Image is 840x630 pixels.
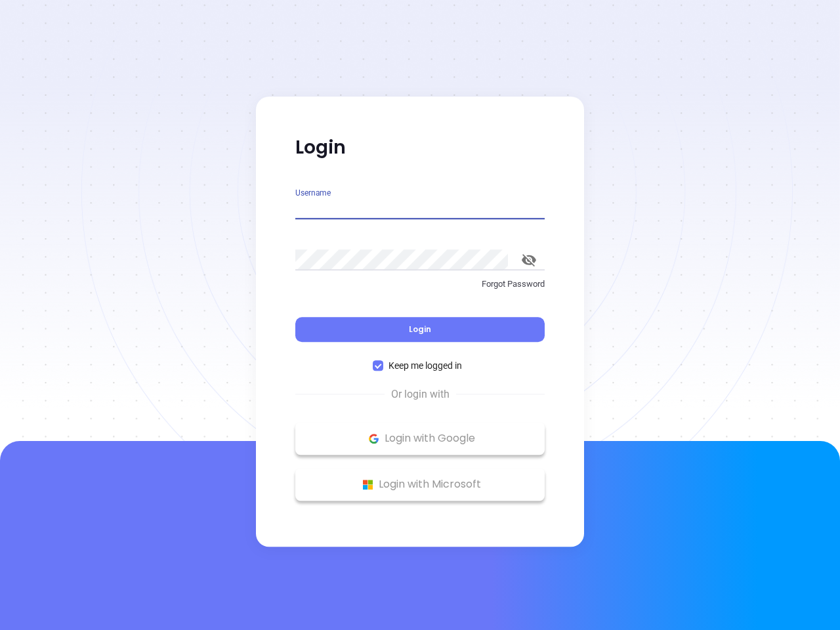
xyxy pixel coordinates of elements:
[295,422,545,455] button: Google Logo Login with Google
[385,387,456,402] span: Or login with
[295,468,545,501] button: Microsoft Logo Login with Microsoft
[295,278,545,301] a: Forgot Password
[295,189,331,197] label: Username
[295,317,545,342] button: Login
[366,430,382,447] img: Google Logo
[295,136,545,159] p: Login
[360,476,376,493] img: Microsoft Logo
[409,324,431,335] span: Login
[513,244,545,276] button: toggle password visibility
[383,358,467,373] span: Keep me logged in
[295,278,545,291] p: Forgot Password
[302,429,538,448] p: Login with Google
[302,474,538,494] p: Login with Microsoft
